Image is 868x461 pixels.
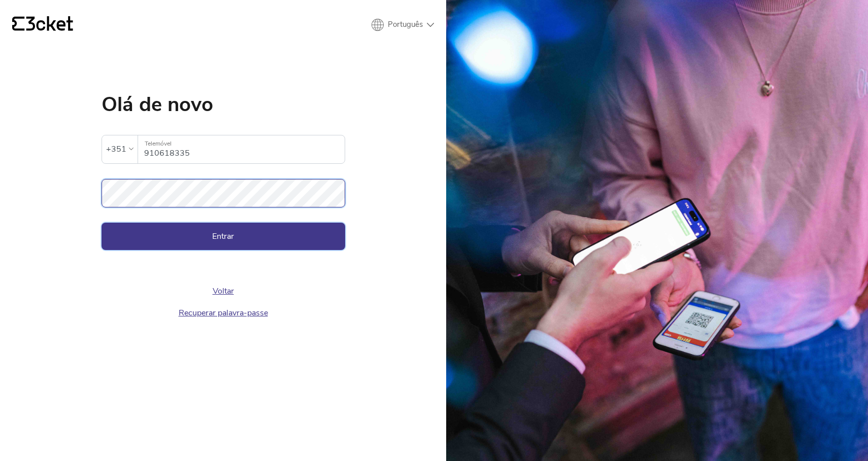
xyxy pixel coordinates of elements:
[138,135,345,152] label: Telemóvel
[12,17,24,31] g: {' '}
[213,286,234,297] a: Voltar
[102,223,345,250] button: Entrar
[12,16,73,33] a: {' '}
[102,94,345,115] h1: Olá de novo
[179,307,268,318] a: Recuperar palavra-passe
[144,135,345,163] input: Telemóvel
[106,141,126,157] div: +351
